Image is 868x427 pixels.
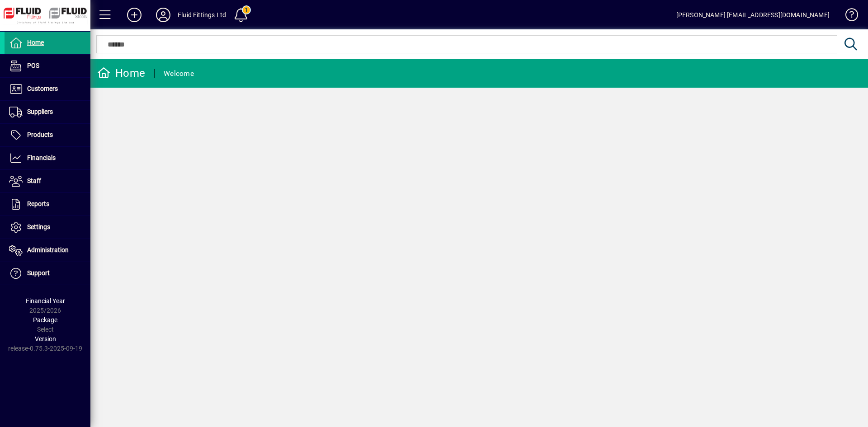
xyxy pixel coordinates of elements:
span: Financial Year [26,297,65,305]
div: Fluid Fittings Ltd [178,8,226,22]
a: Products [5,124,90,146]
span: Suppliers [27,108,53,115]
a: Customers [5,78,90,100]
span: Settings [27,223,50,230]
a: Administration [5,239,90,262]
a: Reports [5,193,90,216]
a: Suppliers [5,101,90,123]
span: Package [33,316,57,324]
button: Profile [149,7,178,23]
span: POS [27,62,39,69]
a: POS [5,55,90,77]
span: Financials [27,154,56,161]
a: Financials [5,147,90,169]
a: Staff [5,170,90,192]
div: [PERSON_NAME] [EMAIL_ADDRESS][DOMAIN_NAME] [676,8,830,22]
button: Add [120,7,149,23]
span: Support [27,269,50,277]
div: Home [97,66,145,80]
span: Home [27,39,44,46]
a: Knowledge Base [839,2,857,31]
a: Settings [5,216,90,239]
span: Staff [27,177,41,184]
a: Support [5,262,90,285]
span: Administration [27,246,69,253]
span: Products [27,131,53,138]
span: Version [35,335,56,343]
div: Welcome [164,66,194,81]
span: Customers [27,85,58,92]
span: Reports [27,200,49,207]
